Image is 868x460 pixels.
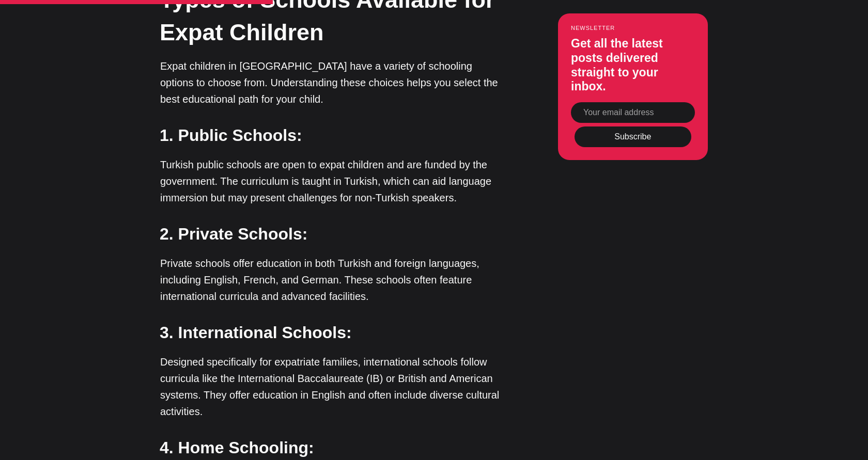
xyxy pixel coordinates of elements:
p: Designed specifically for expatriate families, international schools follow curricula like the In... [160,354,506,420]
p: Private schools offer education in both Turkish and foreign languages, including English, French,... [160,255,506,305]
p: Expat children in [GEOGRAPHIC_DATA] have a variety of schooling options to choose from. Understan... [160,58,506,107]
button: Subscribe [575,126,691,147]
strong: 3. International Schools: [160,323,352,342]
strong: 2. Private Schools: [160,225,307,243]
input: Your email address [571,102,695,123]
h3: Get all the latest posts delivered straight to your inbox. [571,37,695,94]
p: Turkish public schools are open to expat children and are funded by the government. The curriculu... [160,156,506,206]
small: Newsletter [571,25,695,31]
strong: 1. Public Schools: [160,126,302,145]
strong: 4. Home Schooling: [160,438,314,457]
